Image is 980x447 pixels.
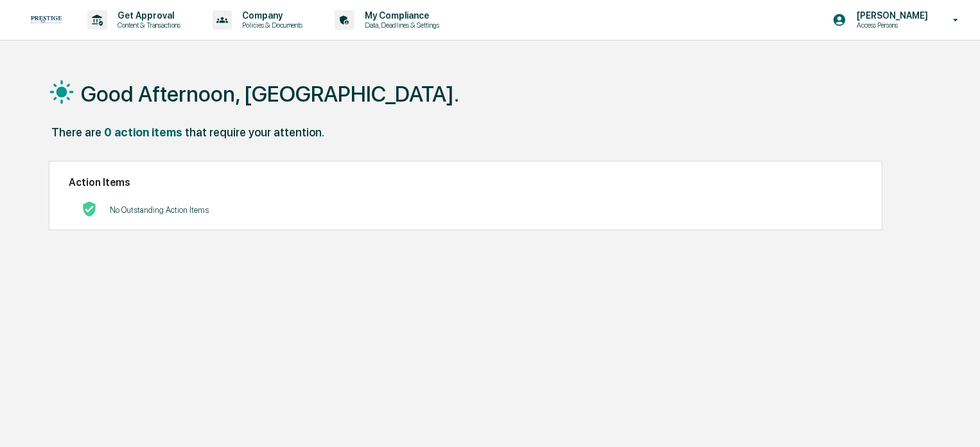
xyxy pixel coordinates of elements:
p: Policies & Documents [232,21,309,30]
p: Data, Deadlines & Settings [354,21,446,30]
p: My Compliance [354,10,446,21]
h2: Action Items [69,176,862,188]
p: Content & Transactions [107,21,187,30]
p: Get Approval [107,10,187,21]
div: 0 action items [104,125,182,139]
h1: Good Afternoon, [GEOGRAPHIC_DATA]. [81,81,459,107]
div: that require your attention. [185,125,324,139]
img: logo [31,16,62,24]
p: [PERSON_NAME] [846,10,934,21]
p: No Outstanding Action Items [110,205,209,215]
p: Access Persons [846,21,934,30]
div: There are [51,125,101,139]
p: Company [232,10,309,21]
img: No Actions logo [82,201,97,217]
